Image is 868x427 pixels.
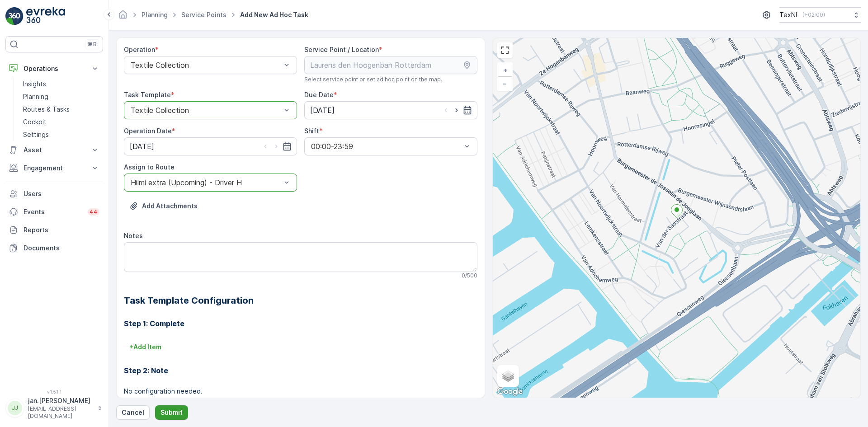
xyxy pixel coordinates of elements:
a: View Fullscreen [498,43,512,57]
div: JJ [8,401,22,415]
label: Due Date [304,91,334,99]
a: Service Points [181,11,226,19]
p: Routes & Tasks [23,105,70,114]
p: [EMAIL_ADDRESS][DOMAIN_NAME] [28,405,93,420]
label: Operation Date [124,127,172,135]
a: Insights [19,78,103,90]
span: Add New Ad Hoc Task [238,10,310,19]
input: Laurens den Hoogenban Rotterdam [304,56,477,74]
p: Reports [24,225,99,235]
p: 0 / 500 [462,272,477,279]
p: ( +02:00 ) [802,11,825,19]
a: Routes & Tasks [19,103,103,116]
a: Settings [19,128,103,141]
img: logo_light-DOdMpM7g.png [26,7,65,25]
p: Insights [23,80,46,89]
label: Service Point / Location [304,46,379,53]
a: Documents [5,239,103,257]
button: +Add Item [124,340,167,354]
button: Operations [5,60,103,78]
p: Documents [24,244,99,253]
span: v 1.51.1 [5,389,103,394]
p: + Add Item [129,343,161,352]
h3: Step 2: Note [124,365,477,376]
button: Submit [155,405,188,420]
button: TexNL(+02:00) [779,7,861,23]
p: Settings [23,130,49,139]
p: Cancel [122,408,144,417]
input: dd/mm/yyyy [124,137,297,155]
span: + [503,66,507,74]
label: Shift [304,127,319,135]
p: Add Attachments [142,202,198,211]
p: Events [24,207,82,216]
a: Homepage [118,13,128,21]
p: jan.[PERSON_NAME] [28,396,93,405]
label: Task Template [124,91,171,99]
h3: Step 1: Complete [124,318,477,329]
p: Engagement [24,164,85,173]
img: Google [495,386,525,398]
p: Users [24,189,99,198]
button: Engagement [5,159,103,177]
button: Cancel [116,405,150,420]
p: Asset [24,145,85,155]
a: Reports [5,221,103,239]
input: dd/mm/yyyy [304,101,477,119]
a: Planning [19,90,103,103]
p: Operations [24,64,85,73]
label: Operation [124,46,155,53]
a: Users [5,185,103,203]
a: Open this area in Google Maps (opens a new window) [495,386,525,398]
img: logo [5,7,24,25]
label: Assign to Route [124,163,175,171]
p: TexNL [779,10,799,19]
span: Select service point or set ad hoc point on the map. [304,76,442,83]
a: Layers [498,366,518,386]
button: Asset [5,141,103,159]
a: Cockpit [19,116,103,128]
a: Zoom In [498,63,512,77]
button: JJjan.[PERSON_NAME][EMAIL_ADDRESS][DOMAIN_NAME] [5,396,103,420]
button: Upload File [124,199,203,213]
p: Planning [23,92,48,101]
p: ⌘B [88,41,97,48]
p: No configuration needed. [124,387,477,396]
label: Notes [124,232,143,239]
span: − [503,80,507,87]
p: Submit [160,408,183,417]
h2: Task Template Configuration [124,294,477,307]
a: Zoom Out [498,77,512,90]
a: Planning [142,11,168,19]
p: 44 [90,208,98,216]
p: Cockpit [23,117,47,127]
a: Events44 [5,203,103,221]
